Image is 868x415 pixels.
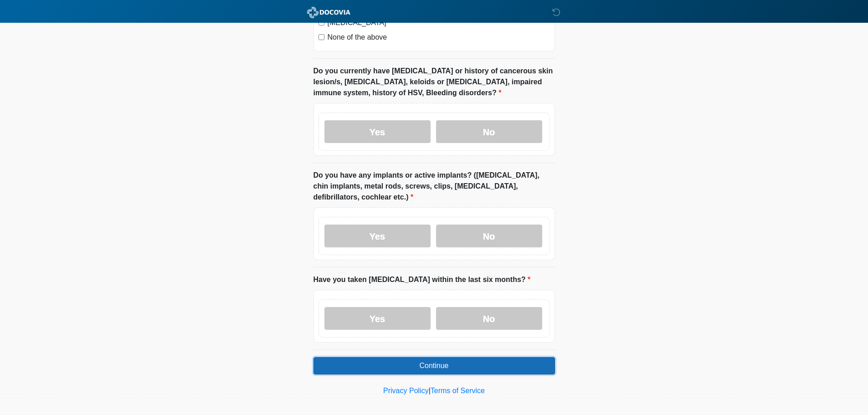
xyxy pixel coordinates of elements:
label: No [436,307,542,330]
label: Have you taken [MEDICAL_DATA] within the last six months? [313,274,531,285]
label: Yes [324,225,431,247]
label: Do you currently have [MEDICAL_DATA] or history of cancerous skin lesion/s, [MEDICAL_DATA], keloi... [313,66,555,98]
a: | [429,387,431,395]
label: Do you have any implants or active implants? ([MEDICAL_DATA], chin implants, metal rods, screws, ... [313,170,555,203]
img: ABC Med Spa- GFEase Logo [304,7,353,18]
a: Privacy Policy [383,387,429,395]
label: No [436,225,542,247]
label: Yes [324,307,431,330]
a: Terms of Service [431,387,485,395]
label: Yes [324,120,431,143]
input: None of the above [318,34,324,40]
button: Continue [313,357,555,374]
label: None of the above [328,32,550,43]
label: No [436,120,542,143]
